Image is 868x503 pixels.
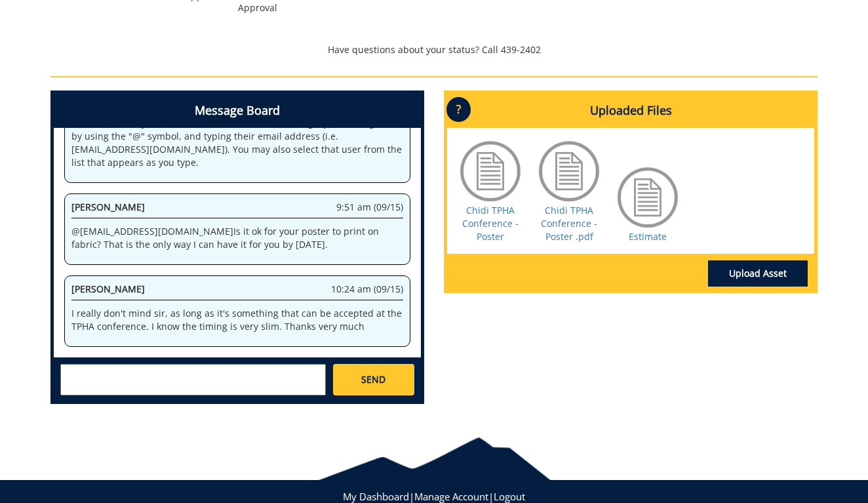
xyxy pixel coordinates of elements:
a: Manage Account [414,490,488,503]
span: 10:24 am (09/15) [331,283,403,296]
span: 9:51 am (09/15) [336,201,403,214]
a: Chidi TPHA Conference -Poster [462,204,519,243]
span: [PERSON_NAME] [71,201,145,213]
a: Logout [494,490,525,503]
a: My Dashboard [343,490,409,503]
h4: Uploaded Files [447,94,814,128]
p: ? [446,97,471,122]
a: Upload Asset [708,260,808,287]
a: Estimate [629,230,667,243]
a: SEND [333,364,414,395]
textarea: messageToSend [60,364,326,395]
a: Chidi TPHA Conference -Poster .pdf [541,204,597,243]
p: Welcome to the Project Messenger. All messages will appear to all stakeholders. If you want to al... [71,104,403,169]
p: I really don't mind sir, as long as it's something that can be accepted at the TPHA conference. I... [71,307,403,333]
span: SEND [361,373,385,386]
p: Have questions about your status? Call 439-2402 [50,43,818,56]
p: @ [EMAIL_ADDRESS][DOMAIN_NAME] Is it ok for your poster to print on fabric? That is the only way ... [71,225,403,251]
span: [PERSON_NAME] [71,283,145,295]
h4: Message Board [54,94,421,128]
